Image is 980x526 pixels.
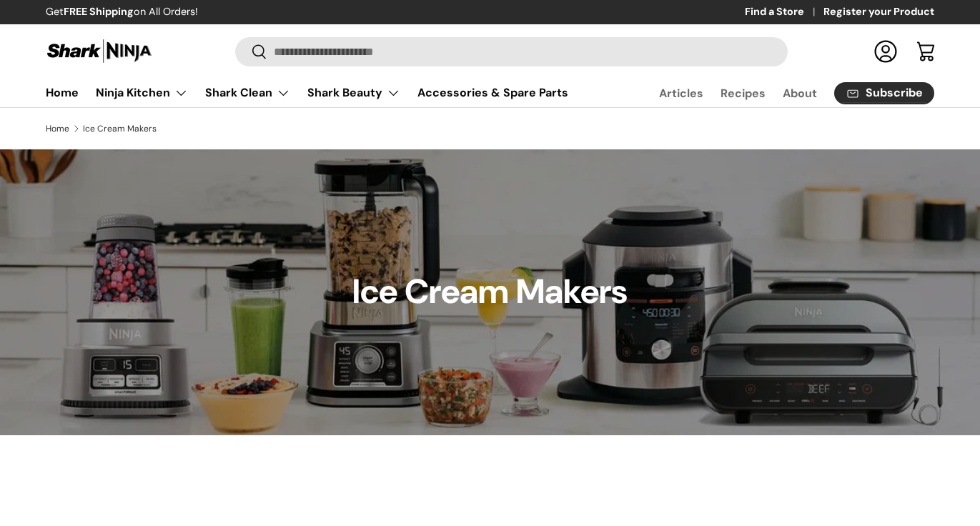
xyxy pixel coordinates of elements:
summary: Shark Beauty [299,79,409,107]
h1: Ice Cream Makers [352,271,628,313]
a: Find a Store [745,4,823,20]
a: Articles [659,79,703,107]
a: Shark Beauty [307,79,400,107]
summary: Ninja Kitchen [87,79,197,107]
img: Shark Ninja Philippines [46,37,153,65]
a: Subscribe [834,82,934,104]
nav: Primary [46,79,568,107]
strong: FREE Shipping [64,5,134,18]
a: Shark Clean [205,79,290,107]
a: About [783,79,817,107]
a: Register your Product [823,4,934,20]
a: Accessories & Spare Parts [417,79,568,106]
nav: Breadcrumbs [46,122,934,135]
span: Subscribe [866,87,923,99]
a: Home [46,79,79,106]
p: Get on All Orders! [46,4,198,20]
a: Ninja Kitchen [96,79,188,107]
nav: Secondary [625,79,934,107]
summary: Shark Clean [197,79,299,107]
a: Home [46,124,69,133]
a: Recipes [721,79,766,107]
a: Ice Cream Makers [83,124,157,133]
